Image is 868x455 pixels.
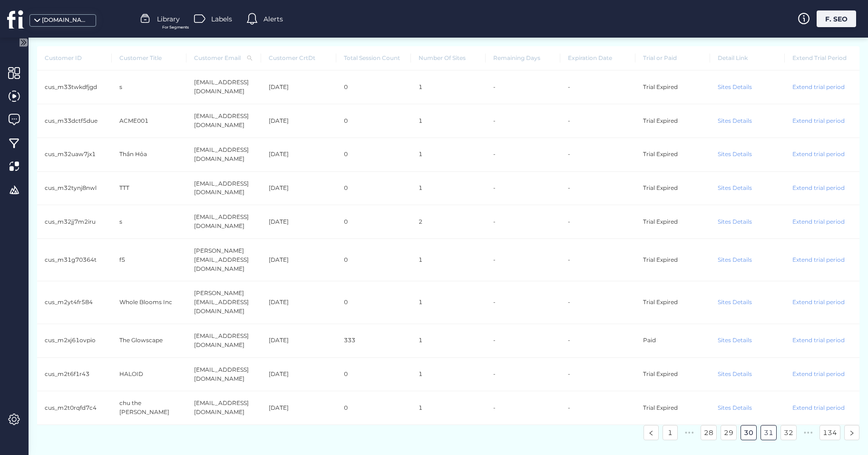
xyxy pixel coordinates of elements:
[37,205,112,239] td: cus_m32jj7m2iru
[568,83,570,90] span: -
[785,358,859,392] td: Extend trial period
[112,70,186,104] td: s
[493,298,496,306] span: -
[186,391,261,425] td: [EMAIL_ADDRESS][DOMAIN_NAME]
[493,256,496,263] span: -
[710,205,785,239] td: Sites Details
[568,150,570,158] span: -
[37,358,112,392] td: cus_m2t6f1r43
[186,104,261,138] td: [EMAIL_ADDRESS][DOMAIN_NAME]
[186,138,261,172] td: [EMAIL_ADDRESS][DOMAIN_NAME]
[785,205,859,239] td: Extend trial period
[701,425,717,440] li: 28
[186,205,261,239] td: [EMAIL_ADDRESS][DOMAIN_NAME]
[157,14,180,24] span: Library
[261,46,336,71] th: Customer CrtDt
[635,104,710,138] td: Trial Expired
[261,324,336,358] td: [DATE]
[186,46,261,71] th: Customer Email
[682,425,697,440] li: Previous 5 Pages
[635,324,710,358] td: Paid
[186,172,261,206] td: [EMAIL_ADDRESS][DOMAIN_NAME]
[635,391,710,425] td: Trial Expired
[635,138,710,172] td: Trial Expired
[710,104,785,138] td: Sites Details
[186,70,261,104] td: [EMAIL_ADDRESS][DOMAIN_NAME]
[186,281,261,324] td: [PERSON_NAME][EMAIL_ADDRESS][DOMAIN_NAME]
[411,138,486,172] td: 1
[411,391,486,425] td: 1
[710,70,785,104] td: Sites Details
[785,46,859,71] th: Extend Trial Period
[800,425,816,440] li: Next 5 Pages
[37,281,112,324] td: cus_m2yt4fr584
[336,239,411,282] td: 0
[493,336,496,344] span: -
[37,138,112,172] td: cus_m32uaw7jx1
[37,70,112,104] td: cus_m33twkdfjgd
[261,358,336,392] td: [DATE]
[336,138,411,172] td: 0
[635,172,710,206] td: Trial Expired
[112,324,186,358] td: The Glowscape
[785,324,859,358] td: Extend trial period
[112,391,186,425] td: chu the [PERSON_NAME]
[663,425,678,440] li: 1
[261,205,336,239] td: [DATE]
[785,172,859,206] td: Extend trial period
[411,46,486,71] th: Number Of Sites
[336,324,411,358] td: 333
[261,391,336,425] td: [DATE]
[721,425,736,440] a: 29
[635,358,710,392] td: Trial Expired
[45,54,104,63] span: Customer ID
[411,70,486,104] td: 1
[644,425,659,440] button: Previous Page
[493,117,496,124] span: -
[710,324,785,358] td: Sites Details
[800,425,816,440] span: •••
[568,218,570,225] span: -
[781,425,796,440] a: 32
[761,425,776,440] a: 31
[37,391,112,425] td: cus_m2t0rqfd7c4
[682,425,697,440] span: •••
[568,256,570,263] span: -
[568,298,570,306] span: -
[186,324,261,358] td: [EMAIL_ADDRESS][DOMAIN_NAME]
[112,46,186,71] th: Customer Title
[261,138,336,172] td: [DATE]
[710,358,785,392] td: Sites Details
[162,24,189,30] span: For Segments
[844,425,859,440] li: Next Page
[336,172,411,206] td: 0
[211,14,232,24] span: Labels
[493,404,496,411] span: -
[710,46,785,71] th: Detail Link
[761,425,777,440] li: 31
[112,172,186,206] td: TTT
[560,46,635,71] th: Expiration Date
[493,218,496,225] span: -
[710,391,785,425] td: Sites Details
[336,70,411,104] td: 0
[635,239,710,282] td: Trial Expired
[112,104,186,138] td: ACME001
[42,16,89,25] div: [DOMAIN_NAME]
[493,184,496,191] span: -
[710,138,785,172] td: Sites Details
[568,117,570,124] span: -
[493,150,496,158] span: -
[635,46,710,71] th: Trial or Paid
[721,425,737,440] li: 29
[710,172,785,206] td: Sites Details
[112,281,186,324] td: Whole Blooms Inc
[336,358,411,392] td: 0
[785,104,859,138] td: Extend trial period
[710,281,785,324] td: Sites Details
[493,370,496,377] span: -
[411,104,486,138] td: 1
[486,46,560,71] th: Remaining Days
[263,14,283,24] span: Alerts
